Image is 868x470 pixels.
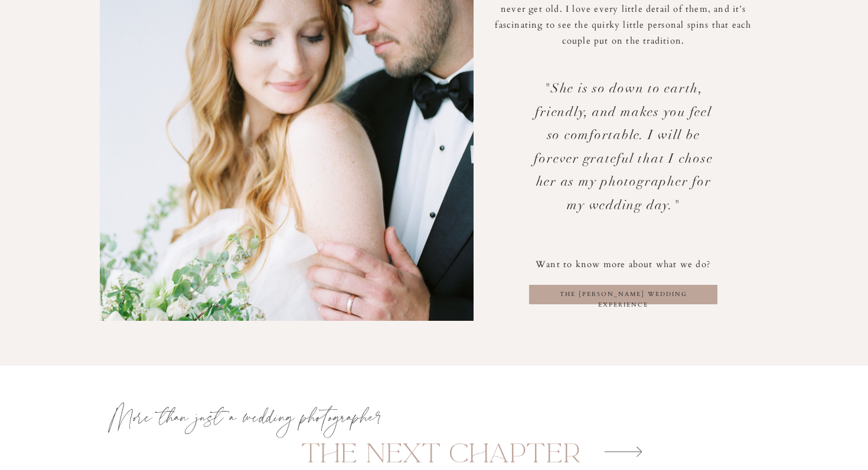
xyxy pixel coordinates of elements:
[531,77,716,219] p: "She is so down to earth, friendly, and makes you feel so comfortable. I will be forever grateful...
[109,394,389,424] p: More than just a wedding photographer
[127,439,755,468] h2: the next chapter
[504,257,743,272] p: Want to know more about what we do?
[537,289,710,300] a: the [PERSON_NAME] wedding experience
